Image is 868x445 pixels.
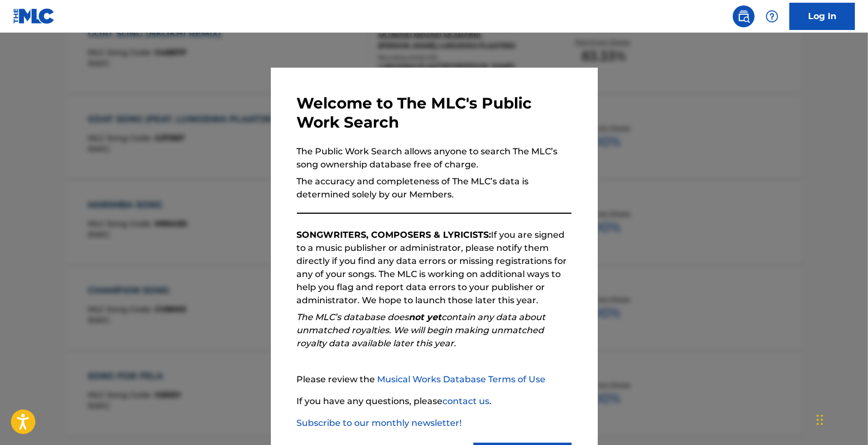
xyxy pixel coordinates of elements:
a: Log In [790,3,855,30]
img: MLC Logo [13,8,55,24]
p: If you have any questions, please . [297,395,572,408]
img: help [766,10,779,23]
strong: not yet [409,312,442,322]
em: The MLC’s database does contain any data about unmatched royalties. We will begin making unmatche... [297,312,546,348]
a: Subscribe to our monthly newsletter! [297,418,462,428]
p: If you are signed to a music publisher or administrator, please notify them directly if you find ... [297,228,572,307]
img: search [737,10,750,23]
div: Help [761,5,783,27]
p: The accuracy and completeness of The MLC’s data is determined solely by our Members. [297,175,572,201]
a: Musical Works Database Terms of Use [378,374,546,384]
iframe: Chat Widget [814,393,868,445]
p: Please review the [297,373,572,386]
h3: Welcome to The MLC's Public Work Search [297,94,572,132]
p: The Public Work Search allows anyone to search The MLC’s song ownership database free of charge. [297,145,572,171]
a: contact us [443,396,490,406]
div: Drag [817,404,823,436]
strong: SONGWRITERS, COMPOSERS & LYRICISTS: [297,230,491,240]
a: Public Search [733,5,755,27]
